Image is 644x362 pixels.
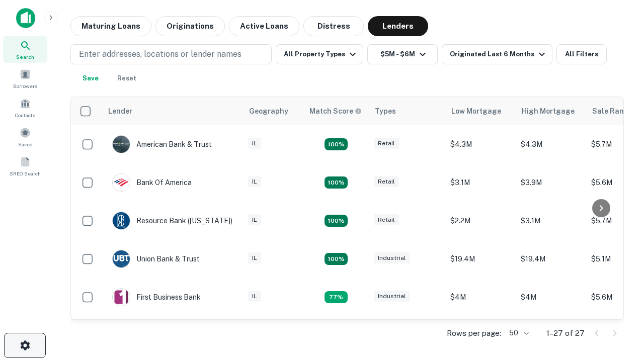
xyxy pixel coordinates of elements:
div: Matching Properties: 4, hasApolloMatch: undefined [325,215,348,227]
a: Saved [3,123,47,150]
td: $3.9M [516,163,586,202]
div: Geography [249,105,288,117]
a: SREO Search [3,152,47,179]
div: Originated Last 6 Months [450,48,548,60]
div: Retail [374,176,399,188]
p: Rows per page: [447,327,501,339]
td: $4M [516,278,586,316]
div: Matching Properties: 7, hasApolloMatch: undefined [325,138,348,150]
th: Types [369,97,445,125]
p: 1–27 of 27 [546,327,585,339]
div: First Business Bank [112,288,201,306]
th: Geography [243,97,303,125]
span: Borrowers [13,82,37,90]
button: Maturing Loans [70,16,151,36]
th: Low Mortgage [445,97,516,125]
td: $4.2M [516,316,586,354]
div: IL [248,176,261,188]
td: $2.2M [445,202,516,240]
th: Lender [102,97,243,125]
th: High Mortgage [516,97,586,125]
button: Originated Last 6 Months [442,44,552,64]
div: Bank Of America [112,173,192,192]
div: Retail [374,138,399,149]
td: $19.4M [516,240,586,278]
div: American Bank & Trust [112,135,212,153]
button: Distress [303,16,364,36]
div: Low Mortgage [451,105,501,117]
button: Active Loans [229,16,299,36]
button: Lenders [368,16,428,36]
div: Types [375,105,396,117]
td: $4.3M [516,125,586,163]
button: $5M - $6M [367,44,438,64]
h6: Match Score [309,106,360,117]
div: IL [248,138,261,149]
img: picture [113,289,130,306]
img: picture [113,136,130,153]
span: SREO Search [10,169,41,177]
div: Capitalize uses an advanced AI algorithm to match your search with the best lender. The match sco... [309,106,362,117]
td: $3.1M [516,202,586,240]
td: $4.3M [445,125,516,163]
td: $3.1M [445,163,516,202]
iframe: Chat Widget [594,282,644,330]
img: picture [113,174,130,191]
div: Retail [374,214,399,226]
div: Industrial [374,291,410,302]
td: $3.9M [445,316,516,354]
div: IL [248,214,261,226]
p: Enter addresses, locations or lender names [79,48,242,60]
div: Resource Bank ([US_STATE]) [112,212,232,230]
div: IL [248,252,261,264]
td: $4M [445,278,516,316]
th: Capitalize uses an advanced AI algorithm to match your search with the best lender. The match sco... [303,97,369,125]
a: Borrowers [3,65,47,92]
div: Matching Properties: 4, hasApolloMatch: undefined [325,253,348,265]
button: Save your search to get updates of matches that match your search criteria. [74,68,107,88]
button: Originations [155,16,225,36]
div: Industrial [374,252,410,264]
a: Search [3,36,47,63]
div: 50 [505,326,530,340]
span: Contacts [15,111,35,119]
img: picture [113,250,130,267]
div: Matching Properties: 4, hasApolloMatch: undefined [325,176,348,189]
td: $19.4M [445,240,516,278]
button: Enter addresses, locations or lender names [70,44,272,64]
div: Matching Properties: 3, hasApolloMatch: undefined [325,291,348,303]
button: All Property Types [276,44,363,64]
a: Contacts [3,94,47,121]
div: Union Bank & Trust [112,250,200,268]
button: Reset [111,68,143,88]
div: Lender [108,105,132,117]
img: capitalize-icon.png [16,8,35,28]
div: IL [248,291,261,302]
span: Search [16,53,34,61]
span: Saved [18,140,33,148]
img: picture [113,212,130,229]
div: High Mortgage [522,105,575,117]
button: All Filters [556,44,607,64]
